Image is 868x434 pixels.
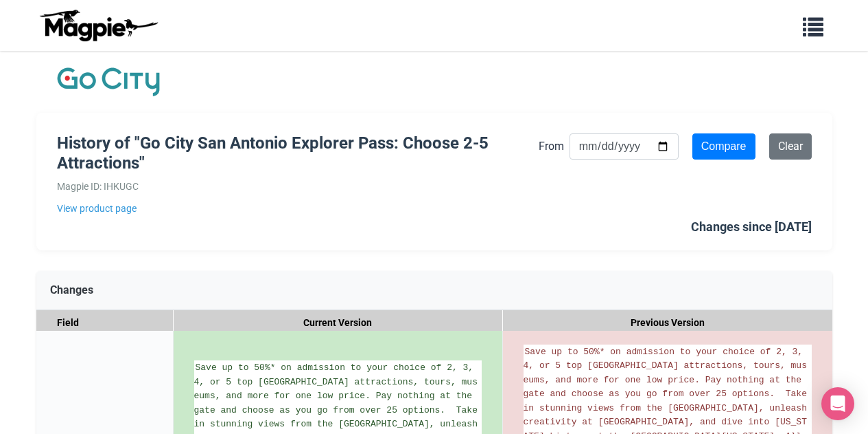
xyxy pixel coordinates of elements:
div: Magpie ID: IHKUGC [57,179,539,194]
div: Open Intercom Messenger [821,387,854,420]
a: View product page [57,201,539,216]
div: Previous Version [503,310,832,336]
div: Field [36,310,174,336]
div: Changes since [DATE] [691,217,812,237]
input: Compare [692,133,755,160]
h1: History of "Go City San Antonio Explorer Pass: Choose 2-5 Attractions" [57,133,539,173]
img: logo-ab69f6fb50320c5b225c76a69d11143b.png [36,9,160,42]
label: From [539,138,564,155]
img: Company Logo [57,65,160,99]
div: Changes [36,271,832,310]
a: Clear [769,133,812,160]
div: Current Version [174,310,503,336]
